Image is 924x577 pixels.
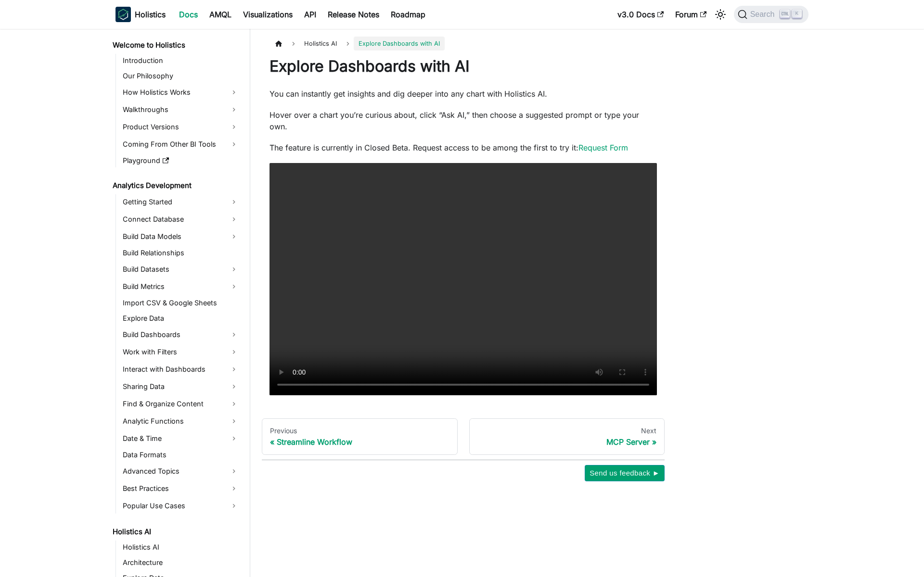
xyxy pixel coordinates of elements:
a: Find & Organize Content [120,396,242,412]
video: Your browser does not support embedding video, but you can . [269,163,657,395]
div: Previous [270,426,449,435]
a: Build Relationships [120,246,242,260]
a: Architecture [120,556,242,569]
a: Connect Database [120,212,242,227]
a: Sharing Data [120,379,242,394]
a: Visualizations [237,7,298,22]
a: Roadmap [385,7,431,22]
a: Explore Data [120,312,242,325]
a: Playground [120,154,242,167]
a: Introduction [120,54,242,67]
button: Search (Ctrl+K) [734,6,808,23]
h1: Explore Dashboards with AI [269,57,657,76]
span: Holistics AI [299,37,342,50]
nav: Docs sidebar [106,29,250,577]
a: Getting Started [120,194,242,210]
span: Send us feedback ► [590,467,660,479]
a: AMQL [204,7,237,22]
a: How Holistics Works [120,85,242,100]
a: Build Dashboards [120,327,242,342]
a: Holistics AI [120,540,242,554]
p: Hover over a chart you’re curious about, click “Ask AI,” then choose a suggested prompt or type y... [269,109,657,132]
button: Switch between dark and light mode (currently light mode) [713,7,728,22]
a: PreviousStreamline Workflow [262,418,458,455]
p: You can instantly get insights and dig deeper into any chart with Holistics AI. [269,88,657,100]
p: The feature is currently in Closed Beta. Request access to be among the first to try it: [269,142,657,153]
a: Release Notes [322,7,385,22]
a: Request Form [578,143,628,152]
a: Walkthroughs [120,102,242,117]
a: Forum [669,7,712,22]
a: API [298,7,322,22]
div: Streamline Workflow [270,437,449,447]
a: Data Formats [120,448,242,462]
a: Analytics Development [110,179,242,192]
a: Date & Time [120,431,242,446]
a: Import CSV & Google Sheets [120,296,242,310]
kbd: K [792,10,802,18]
a: v3.0 Docs [612,7,669,22]
a: NextMCP Server [469,418,665,455]
b: Holistics [135,9,166,20]
a: Advanced Topics [120,464,242,479]
a: Work with Filters [120,344,242,360]
a: Build Data Models [120,229,242,244]
a: Product Versions [120,119,242,135]
span: Search [747,10,781,19]
div: Next [477,426,657,435]
a: Build Metrics [120,279,242,294]
a: HolisticsHolistics [115,7,166,22]
a: Holistics AI [110,525,242,539]
a: Analytic Functions [120,414,242,429]
a: Build Datasets [120,262,242,277]
div: MCP Server [477,437,657,447]
a: Docs [173,7,204,22]
a: Coming From Other BI Tools [120,137,242,152]
a: Best Practices [120,481,242,496]
a: Interact with Dashboards [120,362,242,377]
button: Send us feedback ► [585,465,665,481]
a: Our Philosophy [120,69,242,83]
img: Holistics [115,7,131,22]
a: Home page [269,37,288,50]
a: Welcome to Holistics [110,38,242,52]
nav: Docs pages [262,418,665,455]
a: Popular Use Cases [120,498,242,514]
nav: Breadcrumbs [269,37,657,50]
span: Explore Dashboards with AI [354,37,445,50]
